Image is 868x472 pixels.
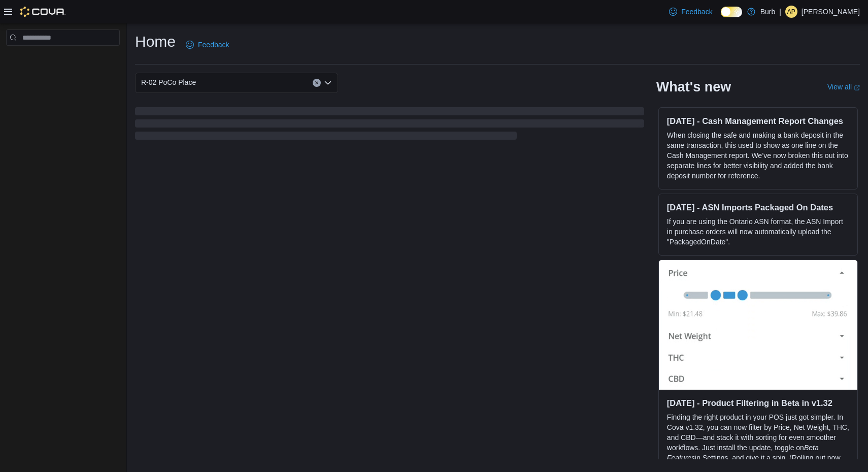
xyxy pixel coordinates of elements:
h2: What's new [656,79,731,95]
h1: Home [135,32,176,52]
button: Open list of options [324,79,332,87]
h3: [DATE] - ASN Imports Packaged On Dates [667,202,849,212]
img: Cova [20,7,65,17]
h3: [DATE] - Product Filtering in Beta in v1.32 [667,398,849,408]
em: Beta Features [667,444,819,462]
button: Clear input [313,79,321,87]
span: Loading [135,109,644,142]
span: R-02 PoCo Place [141,76,196,88]
div: Amanda Payette [785,6,797,18]
nav: Complex example [6,48,120,72]
h3: [DATE] - Cash Management Report Changes [667,116,849,126]
a: View allExternal link [827,83,860,91]
input: Dark Mode [721,7,742,17]
a: Feedback [665,2,716,22]
p: If you are using the Ontario ASN format, the ASN Import in purchase orders will now automatically... [667,216,849,247]
svg: External link [854,85,860,91]
span: AP [787,6,795,18]
a: Feedback [182,35,233,55]
p: | [779,6,781,18]
p: When closing the safe and making a bank deposit in the same transaction, this used to show as one... [667,130,849,181]
p: Burb [760,6,776,18]
span: Feedback [198,40,229,50]
p: [PERSON_NAME] [802,6,860,18]
span: Feedback [681,7,712,17]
